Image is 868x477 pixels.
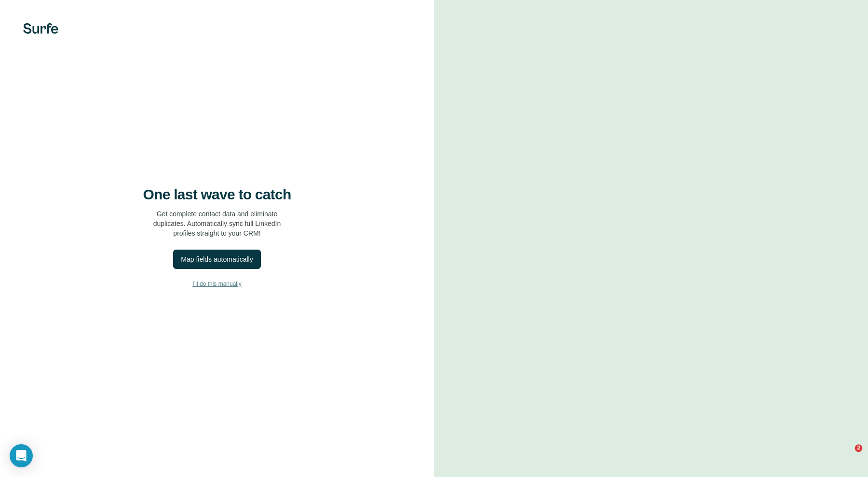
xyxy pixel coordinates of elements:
[181,254,253,264] div: Map fields automatically
[143,186,291,203] h4: One last wave to catch
[10,444,33,467] div: Open Intercom Messenger
[19,277,415,291] button: I’ll do this manually
[173,250,260,269] button: Map fields automatically
[23,23,58,34] img: Surfe's logo
[835,444,858,467] iframe: Intercom live chat
[855,444,863,452] span: 2
[192,280,241,288] span: I’ll do this manually
[153,209,281,238] p: Get complete contact data and eliminate duplicates. Automatically sync full LinkedIn profiles str...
